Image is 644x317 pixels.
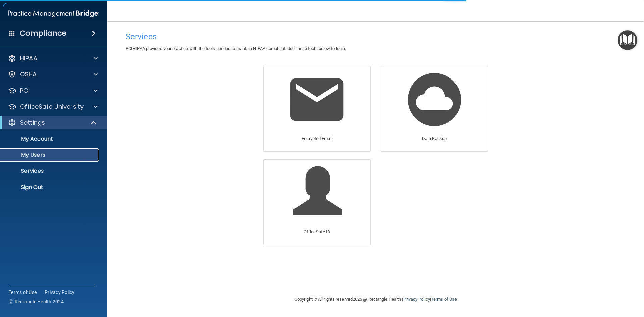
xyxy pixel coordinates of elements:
[302,135,332,143] p: Encrypted Email
[9,298,64,305] span: Ⓒ Rectangle Health 2024
[20,29,66,38] h4: Compliance
[126,32,626,41] h4: Services
[402,68,466,131] img: Data Backup
[403,297,430,302] a: Privacy Policy
[126,46,346,51] span: PCIHIPAA provides your practice with the tools needed to mantain HIPAA compliant. Use these tools...
[8,70,98,78] a: OSHA
[263,66,371,152] a: Encrypted Email Encrypted Email
[4,152,96,158] p: My Users
[263,159,371,245] a: OfficeSafe ID
[431,297,457,302] a: Terms of Use
[20,87,30,95] p: PCI
[4,136,96,142] p: My Account
[8,103,98,111] a: OfficeSafe University
[9,289,37,296] a: Terms of Use
[381,66,488,152] a: Data Backup Data Backup
[422,135,447,143] p: Data Backup
[4,184,96,191] p: Sign Out
[304,228,330,236] p: OfficeSafe ID
[45,289,75,296] a: Privacy Policy
[618,30,637,50] button: Open Resource Center
[8,87,98,95] a: PCI
[20,54,37,62] p: HIPAA
[20,70,37,78] p: OSHA
[20,103,84,111] p: OfficeSafe University
[8,7,99,20] img: PMB logo
[285,68,349,131] img: Encrypted Email
[20,119,45,127] p: Settings
[8,119,97,127] a: Settings
[4,168,96,174] p: Services
[8,54,98,62] a: HIPAA
[253,288,498,310] div: Copyright © All rights reserved 2025 @ Rectangle Health | |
